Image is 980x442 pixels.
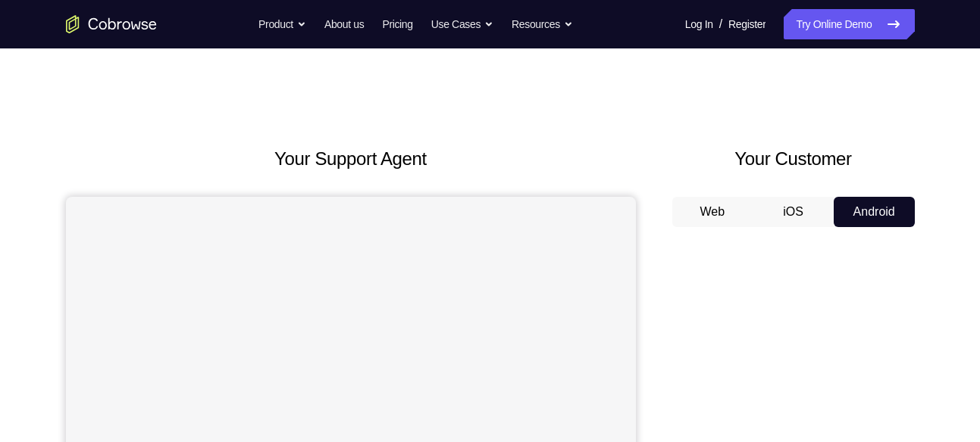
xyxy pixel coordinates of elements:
button: Android [834,197,915,227]
a: Log In [685,9,713,39]
button: iOS [753,197,834,227]
h2: Your Support Agent [66,145,636,173]
a: Go to the home page [66,15,157,33]
button: Use Cases [431,9,493,39]
a: Pricing [382,9,412,39]
a: Try Online Demo [784,9,914,39]
span: / [719,15,722,33]
a: About us [324,9,364,39]
button: Resources [512,9,573,39]
a: Register [728,9,766,39]
button: Web [672,197,753,227]
button: Product [258,9,306,39]
h2: Your Customer [672,145,915,173]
